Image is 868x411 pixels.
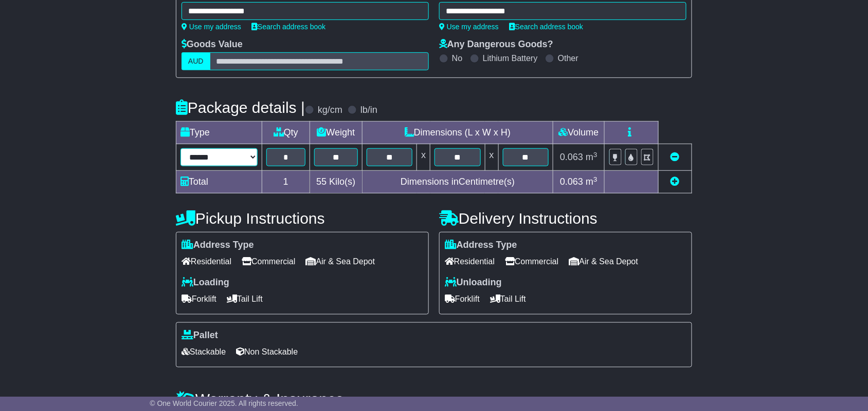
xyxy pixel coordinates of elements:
td: Dimensions (L x W x H) [363,122,553,144]
span: Residential [182,253,231,269]
sup: 3 [593,151,598,159]
h4: Warranty & Insurance [176,390,692,407]
label: Unloading [445,277,502,288]
a: Remove this item [671,152,680,162]
td: x [417,144,430,171]
label: lb/in [360,105,377,116]
label: kg/cm [318,105,342,116]
a: Use my address [439,23,499,31]
td: Kilo(s) [310,171,363,193]
td: Qty [262,122,310,144]
span: © One World Courier 2025. All rights reserved. [150,399,298,407]
a: Search address book [509,23,583,31]
span: m [586,152,598,162]
a: Search address book [251,23,325,31]
td: Total [176,171,262,193]
h4: Pickup Instructions [176,210,429,227]
span: 55 [316,177,327,187]
label: Address Type [182,240,254,251]
label: Any Dangerous Goods? [439,39,553,50]
span: Residential [445,253,495,269]
span: Commercial [242,253,295,269]
span: Stackable [182,344,226,360]
span: 0.063 [560,177,583,187]
h4: Package details | [176,99,305,116]
td: 1 [262,171,310,193]
span: Tail Lift [227,291,263,307]
span: m [586,177,598,187]
span: Forklift [445,291,480,307]
a: Add new item [671,177,680,187]
label: Pallet [182,330,218,341]
td: Volume [553,122,604,144]
label: Lithium Battery [483,53,538,63]
label: Address Type [445,240,517,251]
label: AUD [182,52,210,70]
span: 0.063 [560,152,583,162]
span: Tail Lift [490,291,526,307]
span: Commercial [505,253,558,269]
span: Non Stackable [236,344,298,360]
td: x [485,144,498,171]
a: Use my address [182,23,241,31]
label: Goods Value [182,39,243,50]
span: Air & Sea Depot [306,253,375,269]
span: Air & Sea Depot [569,253,639,269]
label: Loading [182,277,229,288]
label: No [452,53,462,63]
td: Dimensions in Centimetre(s) [363,171,553,193]
span: Forklift [182,291,216,307]
td: Type [176,122,262,144]
td: Weight [310,122,363,144]
sup: 3 [593,175,598,183]
label: Other [558,53,578,63]
h4: Delivery Instructions [439,210,692,227]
